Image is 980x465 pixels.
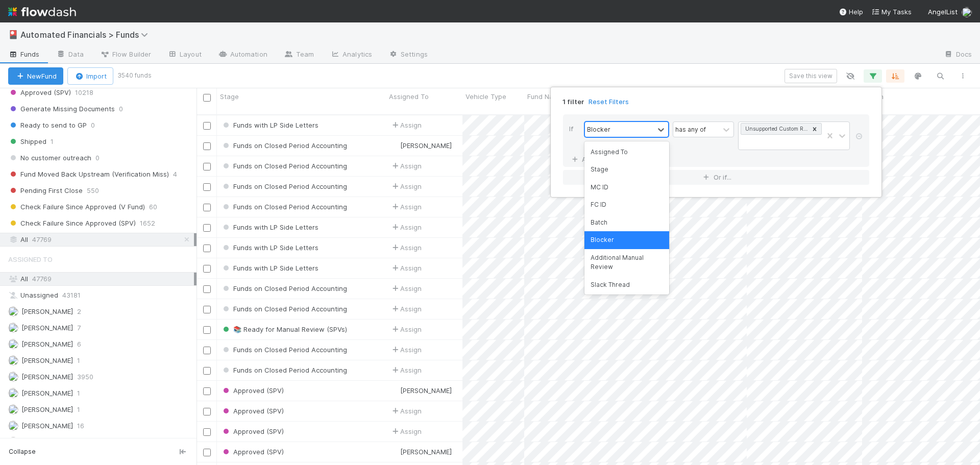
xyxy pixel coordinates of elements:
[584,143,669,161] div: Assigned To
[584,214,669,231] div: Batch
[569,121,584,152] div: If
[589,97,629,106] a: Reset Filters
[584,161,669,178] div: Stage
[742,124,809,134] div: Unsupported Custom Requirements
[584,231,669,249] div: Blocker
[563,170,869,185] button: Or if...
[675,125,706,134] div: has any of
[584,293,669,311] div: Fund Name
[569,152,601,167] a: And..
[562,97,584,106] span: 1 filter
[584,276,669,293] div: Slack Thread
[584,249,669,276] div: Additional Manual Review
[584,196,669,213] div: FC ID
[584,179,669,196] div: MC ID
[587,125,610,134] div: Blocker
